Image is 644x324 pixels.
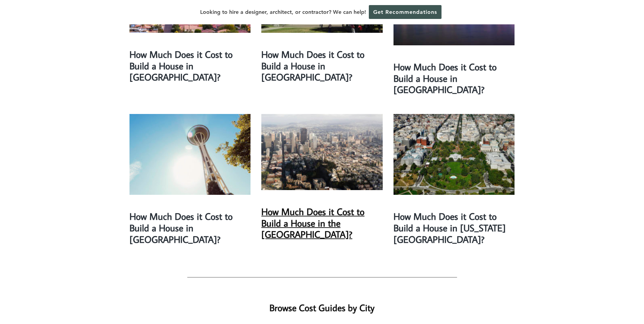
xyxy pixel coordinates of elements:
[610,290,636,316] iframe: Drift Widget Chat Controller
[261,48,364,83] a: How Much Does it Cost to Build a House in [GEOGRAPHIC_DATA]?
[129,291,515,315] h2: Browse Cost Guides by City
[261,205,364,240] a: How Much Does it Cost to Build a House in the [GEOGRAPHIC_DATA]?
[393,61,497,96] a: How Much Does it Cost to Build a House in [GEOGRAPHIC_DATA]?
[129,48,233,83] a: How Much Does it Cost to Build a House in [GEOGRAPHIC_DATA]?
[369,5,442,19] a: Get Recommendations
[393,210,506,245] a: How Much Does it Cost to Build a House in [US_STATE][GEOGRAPHIC_DATA]?
[129,210,233,245] a: How Much Does it Cost to Build a House in [GEOGRAPHIC_DATA]?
